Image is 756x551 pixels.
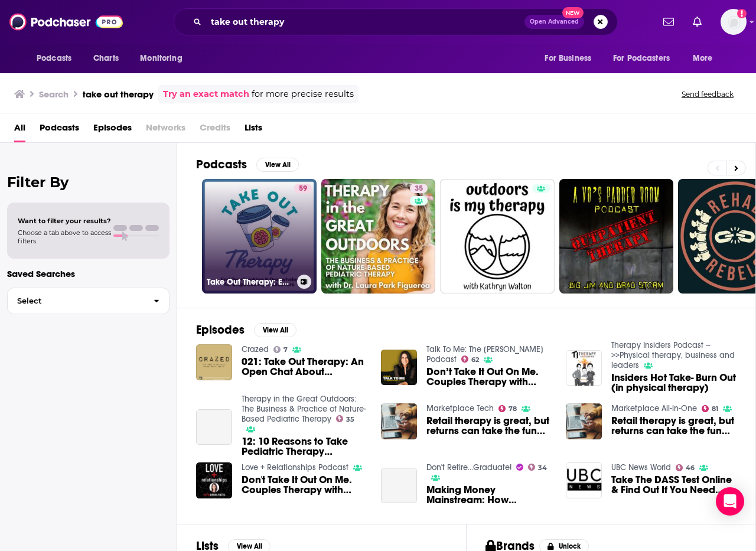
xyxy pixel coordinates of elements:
button: open menu [28,47,87,70]
button: Show profile menu [721,9,747,35]
a: 35 [410,184,428,193]
span: More [693,50,713,67]
span: 46 [686,465,695,471]
p: Saved Searches [7,268,170,279]
span: Choose a tab above to access filters. [18,229,111,245]
a: Try an exact match [163,87,249,101]
svg: Add a profile image [737,9,747,18]
a: EpisodesView All [196,322,296,337]
a: Take The DASS Test Online & Find Out If You Need Depression Therapy In Bangsar [611,475,737,495]
a: Don't Retire...Graduate! [426,462,511,472]
a: Marketplace All-in-One [611,403,697,413]
h3: Search [39,89,69,100]
span: 34 [538,465,547,471]
div: Search podcasts, credits, & more... [174,8,618,35]
a: Don't Take It Out On Me. Couples Therapy with Abigail and Daniel. [242,475,367,495]
h2: Filter By [7,174,170,191]
img: Insiders Hot Take- Burn Out (in physical therapy) [566,350,602,386]
a: PodcastsView All [196,157,299,172]
a: 021: Take Out Therapy: An Open Chat About Telehealth in the time of COVID-19 [242,357,367,377]
span: Podcasts [37,50,71,67]
a: Don’t Take It Out On Me. Couples Therapy with Abigail and Daniel. [426,367,552,387]
img: Take The DASS Test Online & Find Out If You Need Depression Therapy In Bangsar [566,462,602,498]
a: 12: 10 Reasons to Take Pediatric Therapy Outdoors (with Sneak Peeks of My Research Findings) [242,436,367,457]
a: Insiders Hot Take- Burn Out (in physical therapy) [611,373,737,393]
h3: take out therapy [83,89,154,100]
span: For Podcasters [613,50,670,67]
span: for more precise results [252,87,354,101]
a: Therapy Insiders Podcast -->>Physical therapy, business and leaders [611,340,735,370]
span: Open Advanced [530,19,579,25]
button: open menu [132,47,197,70]
button: Select [7,288,170,314]
a: Retail therapy is great, but returns can take the fun out of it [426,416,552,436]
span: Episodes [93,118,132,142]
span: Select [8,297,144,305]
img: Don't Take It Out On Me. Couples Therapy with Abigail and Daniel. [196,462,232,498]
div: Open Intercom Messenger [716,487,744,516]
a: 35 [336,415,355,422]
span: 78 [509,406,517,412]
span: Logged in as sarahhallprinc [721,9,747,35]
input: Search podcasts, credits, & more... [206,12,524,31]
a: 12: 10 Reasons to Take Pediatric Therapy Outdoors (with Sneak Peeks of My Research Findings) [196,409,232,445]
button: open menu [685,47,728,70]
a: Crazed [242,344,269,354]
span: 7 [283,347,288,353]
a: All [14,118,25,142]
button: open menu [605,47,687,70]
img: 021: Take Out Therapy: An Open Chat About Telehealth in the time of COVID-19 [196,344,232,380]
img: Don’t Take It Out On Me. Couples Therapy with Abigail and Daniel. [381,350,417,386]
span: Take The DASS Test Online & Find Out If You Need [MEDICAL_DATA] Therapy In [GEOGRAPHIC_DATA] [611,475,737,495]
span: 81 [712,406,718,412]
img: Podchaser - Follow, Share and Rate Podcasts [9,11,123,33]
button: Open AdvancedNew [524,15,584,29]
img: User Profile [721,9,747,35]
span: 62 [471,357,479,363]
a: Talk To Me: The Debra Fileta Podcast [426,344,543,364]
a: 59Take Out Therapy: End Overthinking & Overwhelm for Empathic High Achievers [202,179,317,294]
a: UBC News World [611,462,671,472]
a: 59 [294,184,312,193]
span: Charts [93,50,119,67]
span: Want to filter your results? [18,217,111,225]
a: Therapy in the Great Outdoors: The Business & Practice of Nature-Based Pediatric Therapy [242,394,366,424]
a: Show notifications dropdown [659,12,679,32]
span: Monitoring [140,50,182,67]
a: Making Money Mainstream: How Financial Therapy Can Take the Taboo Out of Finance [426,485,552,505]
a: Retail therapy is great, but returns can take the fun out of it [611,416,737,436]
span: 35 [415,183,423,195]
span: 59 [299,183,307,195]
a: 35 [321,179,436,294]
button: View All [256,158,299,172]
span: 021: Take Out Therapy: An Open Chat About Telehealth in the time of [MEDICAL_DATA] [242,357,367,377]
a: 81 [702,405,719,412]
h3: Take Out Therapy: End Overthinking & Overwhelm for Empathic High Achievers [207,277,292,287]
span: For Business [545,50,591,67]
span: Don't Take It Out On Me. Couples Therapy with [PERSON_NAME] and [PERSON_NAME]. [242,475,367,495]
a: Retail therapy is great, but returns can take the fun out of it [566,403,602,439]
a: 46 [676,464,695,471]
a: 7 [273,346,288,353]
span: Don’t Take It Out On Me. Couples Therapy with [PERSON_NAME] and [PERSON_NAME]. [426,367,552,387]
a: Lists [245,118,262,142]
a: 78 [498,405,517,412]
span: Credits [200,118,230,142]
button: View All [254,323,296,337]
a: Love + Relationships Podcast [242,462,348,472]
a: Podcasts [40,118,79,142]
img: Retail therapy is great, but returns can take the fun out of it [381,403,417,439]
